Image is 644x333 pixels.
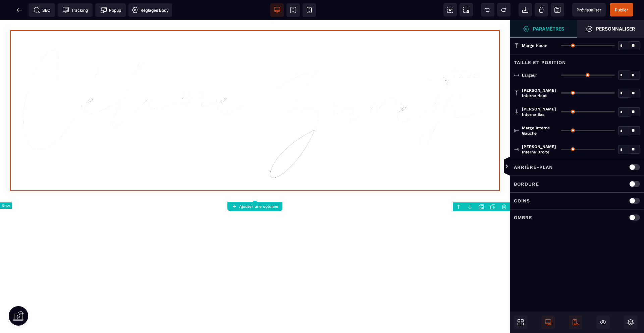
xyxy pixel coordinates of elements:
span: Afficher les vues [510,156,517,177]
span: Afficher le mobile [569,316,582,329]
span: Importer [519,3,532,16]
span: Enregistrer le contenu [610,3,633,16]
span: Retour [12,3,26,17]
span: Marge interne gauche [522,125,557,136]
span: Ouvrir les blocs [514,316,527,329]
span: Capture d'écran [460,3,473,16]
span: Voir les composants [443,3,457,16]
span: Voir tablette [286,3,300,17]
img: befa8d321008a23277e3ab4e3c40f7c6_LOGO_BLANC_SANS_FOND_FIN.png [10,10,500,171]
span: Favicon [128,3,172,17]
span: Ouvrir le gestionnaire de styles [510,20,577,38]
span: [PERSON_NAME] interne bas [522,106,557,117]
span: Rétablir [497,3,511,16]
span: Masquer le bloc [596,316,610,329]
span: Nettoyage [535,3,548,16]
span: SEO [34,7,50,13]
span: Voir mobile [303,3,316,17]
p: Coins [514,197,530,205]
span: [PERSON_NAME] interne haut [522,88,557,98]
button: Ajouter une colonne [227,202,282,211]
span: Réglages Body [132,7,169,13]
span: Largeur [522,73,537,78]
span: Métadata SEO [29,3,55,17]
span: Ouvrir les calques [624,316,637,329]
p: Arrière-plan [514,163,553,171]
span: Créer une alerte modale [95,3,126,17]
span: Popup [100,7,121,13]
span: Enregistrer [551,3,564,16]
span: Voir bureau [270,3,284,17]
div: Taille et position [510,54,644,66]
span: Marge haute [522,43,547,48]
strong: Personnaliser [596,26,635,31]
span: Ouvrir le gestionnaire de styles [577,20,644,38]
p: Ombre [514,213,532,222]
span: Aperçu [572,3,606,16]
span: [PERSON_NAME] interne droite [522,144,557,155]
p: Bordure [514,180,539,188]
span: Publier [615,7,628,12]
span: Tracking [62,7,88,13]
span: Défaire [481,3,494,16]
span: Code de suivi [58,3,93,17]
strong: Ajouter une colonne [239,204,278,209]
span: Afficher le desktop [541,316,555,329]
span: Prévisualiser [577,7,601,12]
strong: Paramètres [533,26,564,31]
